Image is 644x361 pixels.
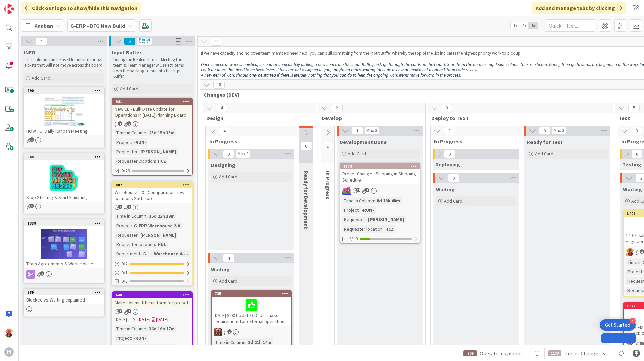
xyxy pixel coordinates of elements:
div: JK [212,328,291,336]
span: 44 [211,38,222,46]
span: Add Card... [444,198,465,204]
div: HNL [156,241,168,248]
span: Add Card... [32,75,53,81]
span: Design [206,115,307,121]
div: Department (G-ERP) [115,250,151,257]
span: Preset Change - Shipping in Shipping Schedule [564,349,612,357]
div: 1173 [548,350,561,356]
div: 981 [112,98,192,105]
span: Waiting [211,266,230,273]
input: Quick Filter... [545,19,595,32]
span: Kanban [34,22,53,30]
div: [PERSON_NAME] [139,231,178,239]
div: 890 [24,88,104,94]
img: JK [342,186,351,195]
span: 4 [223,254,234,262]
div: Get Started [605,322,630,328]
span: 2 [118,309,122,313]
span: 0 [444,127,455,135]
div: Requester [115,344,138,351]
div: 1339 [27,221,104,226]
span: : [146,325,147,332]
span: Testing [622,161,641,168]
div: 0/2 [112,259,192,268]
div: [PERSON_NAME] [366,216,406,223]
a: 889Blocked vs Waiting explained [24,289,104,317]
span: 0/29 [121,167,130,174]
div: Team Agreements & Work policies [24,259,104,268]
span: : [359,206,360,214]
span: 1 [127,309,131,313]
div: 888 [24,154,104,160]
span: Deploy to TEST [431,115,604,121]
span: : [155,241,156,248]
span: : [131,334,132,342]
div: Requester location [342,225,383,233]
div: Time in Column [115,129,146,136]
span: Add Card... [120,86,141,92]
div: 981 [116,99,192,104]
span: : [151,250,152,257]
span: Waiting [436,186,455,193]
div: 785[DATE] 9:00 Update CD- purchase requirement for external operation [212,291,291,326]
span: 4 [216,104,227,112]
div: Project [115,138,131,146]
span: 1 [118,121,122,126]
span: : [146,212,147,220]
span: 1x [511,22,520,29]
span: 18 [213,81,225,89]
div: 1173 [340,163,420,169]
div: 23d 15h 33m [147,129,176,136]
span: 4 [219,127,230,135]
div: Requester [342,216,365,223]
div: H [4,347,14,357]
div: Requester [115,148,138,155]
div: 1d 21h 14m [246,338,273,346]
span: 2 [40,271,44,276]
div: 889Blocked vs Waiting explained [24,289,104,304]
span: : [138,344,139,351]
span: 0 / 2 [121,260,128,267]
span: : [155,157,156,165]
div: -RUN- [360,206,376,214]
span: Add Card... [535,151,556,157]
a: 887Warehouse 2.0 - Configuration new locations SattstoreTime in Column:35d 22h 19mProject:G-ERP W... [112,181,193,286]
div: 889 [24,289,104,295]
div: 1173Preset Change - Shipping in Shipping Schedule [340,163,420,184]
div: 36d 16h 17m [147,325,176,332]
span: 1 [227,329,232,334]
div: 1339Team Agreements & Work policies [24,220,104,268]
div: Time in Column [214,338,245,346]
a: 888Stop Starting & Start Finishing [24,153,104,214]
p: This column can be used for informational tickets that will not move across the board [25,57,103,68]
div: HOW TO: Daily Kanban Meeting [24,127,104,135]
span: 4 [118,205,122,209]
div: Blocked vs Waiting explained [24,295,104,304]
div: 4 [630,318,636,324]
div: 890 [27,88,104,93]
div: 889 [27,290,104,295]
span: Add Card... [219,174,240,180]
div: Open Get Started checklist, remaining modules: 4 [600,319,636,331]
span: INFO [24,49,35,56]
div: Click our logo to show/hide this navigation [21,2,141,14]
span: 0 [444,150,455,158]
span: 0 [441,104,452,112]
div: 785 [212,291,291,297]
div: Requester location [115,157,155,165]
div: 785 [215,291,291,296]
a: 890HOW TO: Daily Kanban Meeting [24,87,104,148]
span: : [138,148,139,155]
em: Look for items that need to be fixed (even if they are not assigned to you), anything that’s wait... [201,67,478,73]
div: Warehouse 2.0 - Configuration new locations Sattstore [112,188,192,203]
div: 648 [112,292,192,298]
span: 0 [300,142,312,150]
div: 35d 22h 19m [147,212,176,220]
div: -RUN- [132,138,148,146]
div: JK [340,186,420,195]
div: Requester [115,231,138,239]
span: : [365,216,366,223]
span: : [374,197,375,204]
div: 888Stop Starting & Start Finishing [24,154,104,202]
div: Stop Starting & Start Finishing [24,193,104,202]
